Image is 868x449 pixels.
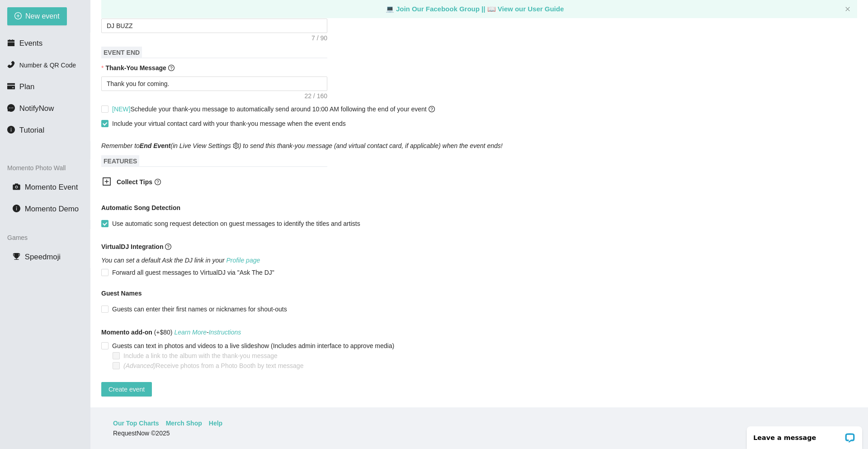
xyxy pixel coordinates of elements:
span: EVENT END [101,47,142,58]
span: Guests can enter their first names or nicknames for shout-outs [108,304,291,314]
span: plus-square [102,177,111,186]
i: You can set a default Ask the DJ link in your [101,257,260,264]
span: camera [13,183,20,191]
i: (Advanced) [123,362,156,369]
span: NotifyNow [19,104,54,113]
span: Plan [19,82,35,91]
b: Collect Tips [117,178,152,186]
span: question-circle [168,65,175,71]
span: Schedule your thank-you message to automatically send around 10:00 AM following the end of your e... [112,105,435,113]
a: Profile page [226,257,260,264]
b: Guest Names [101,290,142,297]
span: message [7,104,15,112]
span: question-circle [429,106,435,112]
div: RequestNow © 2025 [113,428,843,438]
span: Events [19,39,42,48]
span: Guests can text in photos and videos to a live slideshow (Includes admin interface to approve media) [108,341,398,351]
textarea: DJ BUZZ [101,19,327,33]
span: New event [25,10,60,22]
div: Collect Tipsquestion-circle [95,172,321,194]
span: Speedmoji [25,253,61,261]
b: VirtualDJ Integration [101,243,163,250]
span: plus-circle [14,12,22,21]
span: FEATURES [101,155,139,167]
span: info-circle [7,126,15,134]
b: End Event [140,142,170,149]
span: question-circle [165,244,171,250]
i: Remember to (in Live View Settings ) to send this thank-you message (and virtual contact card, if... [101,142,503,149]
a: laptop View our User Guide [487,5,564,13]
span: Forward all guest messages to VirtualDJ via "Ask The DJ" [108,267,278,277]
span: close [845,6,850,12]
span: [NEW] [112,105,130,113]
button: plus-circleNew event [7,7,67,25]
span: phone [7,61,15,68]
span: Number & QR Code [19,62,76,69]
a: Merch Shop [166,418,202,428]
b: Thank-You Message [105,64,166,72]
b: Momento add-on [101,329,152,336]
a: Instructions [209,329,241,336]
button: close [845,6,850,12]
b: Automatic Song Detection [101,203,180,213]
span: info-circle [13,205,20,212]
span: Momento Demo [25,205,79,213]
span: Momento Event [25,183,78,191]
span: calendar [7,39,15,47]
a: Learn More [174,329,207,336]
span: Receive photos from a Photo Booth by text message [120,361,307,371]
a: Our Top Charts [113,418,159,428]
span: Create event [108,384,145,394]
span: Include a link to the album with the thank-you message [120,351,281,361]
span: setting [233,143,239,149]
span: question-circle [155,179,161,185]
a: Help [209,418,222,428]
span: credit-card [7,82,15,90]
span: Tutorial [19,126,44,134]
span: Use automatic song request detection on guest messages to identify the titles and artists [108,219,364,229]
a: laptop Join Our Facebook Group || [386,5,487,13]
span: trophy [13,253,20,260]
textarea: Thank you for coming. [101,76,327,91]
span: Include your virtual contact card with your thank-you message when the event ends [112,120,346,127]
span: laptop [487,5,496,13]
iframe: LiveChat chat widget [741,420,868,449]
span: laptop [386,5,394,13]
i: - [174,329,241,336]
button: Create event [101,382,152,396]
span: (+$80) [101,327,241,337]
